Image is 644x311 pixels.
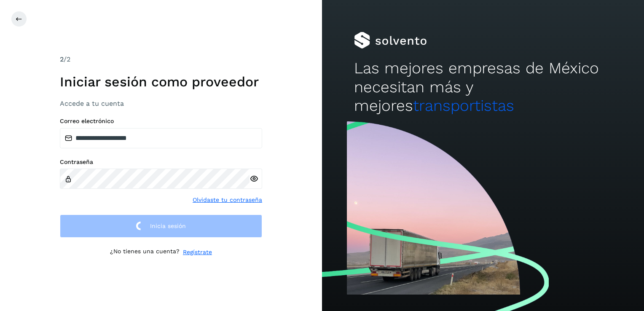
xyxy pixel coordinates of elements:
[60,54,262,64] div: /2
[193,196,262,204] a: Olvidaste tu contraseña
[183,248,212,257] a: Regístrate
[60,55,64,63] span: 2
[413,97,514,115] span: transportistas
[60,74,262,90] h1: Iniciar sesión como proveedor
[354,59,612,115] h2: Las mejores empresas de México necesitan más y mejores
[60,214,262,238] button: Inicia sesión
[60,99,262,107] h3: Accede a tu cuenta
[110,248,180,257] p: ¿No tienes una cuenta?
[150,223,186,229] span: Inicia sesión
[60,118,262,125] label: Correo electrónico
[60,158,262,166] label: Contraseña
